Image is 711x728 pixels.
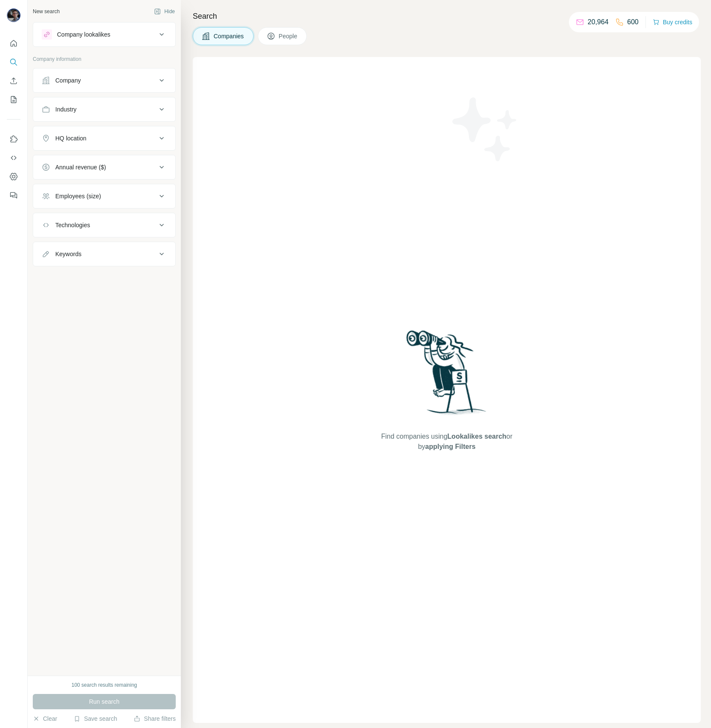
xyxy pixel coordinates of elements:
[57,30,110,39] div: Company lookalikes
[7,150,20,166] button: Use Surfe API
[588,17,608,27] p: 20,964
[214,32,245,40] span: Companies
[193,10,701,22] h4: Search
[33,8,60,15] div: New search
[33,714,57,723] button: Clear
[55,163,106,171] div: Annual revenue ($)
[33,55,176,63] p: Company information
[55,192,101,200] div: Employees (size)
[7,92,20,107] button: My lists
[33,186,175,206] button: Employees (size)
[653,16,692,28] button: Buy credits
[55,250,81,258] div: Keywords
[148,5,181,18] button: Hide
[627,17,639,27] p: 600
[33,70,175,91] button: Company
[33,215,175,235] button: Technologies
[7,54,20,70] button: Search
[379,431,515,452] span: Find companies using or by
[74,714,117,723] button: Save search
[447,433,506,440] span: Lookalikes search
[403,328,491,423] img: Surfe Illustration - Woman searching with binoculars
[33,24,175,45] button: Company lookalikes
[447,91,523,168] img: Surfe Illustration - Stars
[7,131,20,147] button: Use Surfe on LinkedIn
[33,244,175,264] button: Keywords
[55,105,77,114] div: Industry
[33,99,175,120] button: Industry
[425,443,475,450] span: applying Filters
[134,714,176,723] button: Share filters
[55,134,86,143] div: HQ location
[7,169,20,184] button: Dashboard
[71,681,137,689] div: 100 search results remaining
[7,188,20,203] button: Feedback
[55,76,81,85] div: Company
[7,73,20,89] button: Enrich CSV
[279,32,298,40] span: People
[55,221,90,229] div: Technologies
[7,36,20,51] button: Quick start
[7,9,20,22] img: Avatar
[33,157,175,177] button: Annual revenue ($)
[33,128,175,148] button: HQ location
